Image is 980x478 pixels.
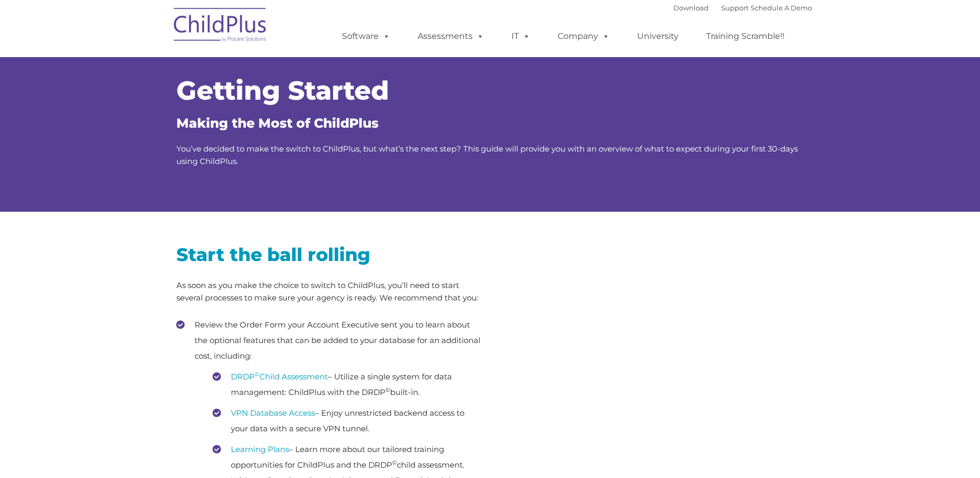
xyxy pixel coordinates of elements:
[627,26,689,47] a: University
[392,459,397,466] sup: ©
[673,4,709,12] a: Download
[547,26,620,47] a: Company
[176,144,798,166] span: You’ve decided to make the switch to ChildPlus, but what’s the next step? This guide will provide...
[751,4,812,12] a: Schedule A Demo
[255,371,259,378] sup: ©
[213,369,482,400] li: – Utilize a single system for data management: ChildPlus with the DRDP built-in.
[176,115,379,131] span: Making the Most of ChildPlus
[673,4,812,12] font: |
[176,243,482,266] h2: Start the ball rolling
[501,26,541,47] a: IT
[721,4,749,12] a: Support
[169,1,272,52] img: ChildPlus by Procare Solutions
[385,386,390,393] sup: ©
[696,26,795,47] a: Training Scramble!!
[231,444,289,454] a: Learning Plans
[332,26,401,47] a: Software
[407,26,494,47] a: Assessments
[231,372,328,381] a: DRDP©Child Assessment
[231,408,315,418] a: VPN Database Access
[176,75,389,106] span: Getting Started
[213,405,482,436] li: – Enjoy unrestricted backend access to your data with a secure VPN tunnel.
[176,279,482,304] p: As soon as you make the choice to switch to ChildPlus, you’ll need to start several processes to ...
